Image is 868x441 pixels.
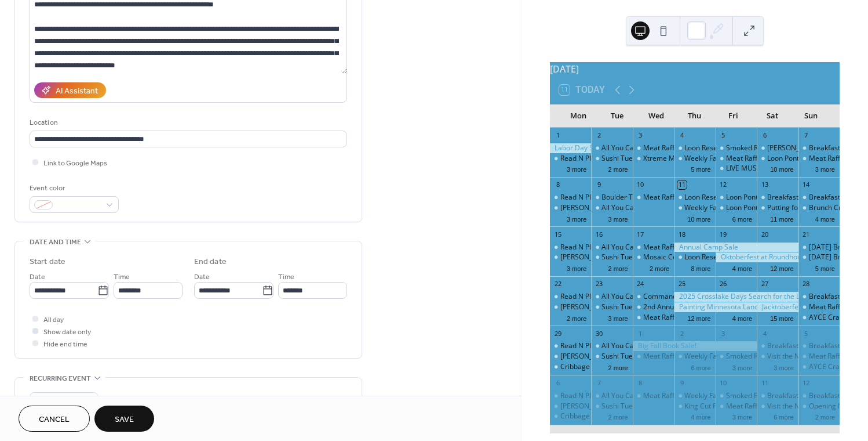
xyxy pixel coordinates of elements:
[686,164,715,173] button: 5 more
[550,62,840,76] div: [DATE]
[674,143,715,153] div: Loon Research Tour - National Loon Center
[798,292,840,302] div: Breakfast at Sunshine’s!
[601,402,653,411] div: Sushi Tuesdays!
[674,302,757,312] div: Painting Minnesota Landscapes with Paul Oman, a 2-day Watercolor Workshop
[30,236,81,248] span: Date and time
[30,271,45,283] span: Date
[684,391,804,401] div: Weekly Family Story Time: Thursdays
[601,341,671,351] div: All You Can Eat Tacos
[560,391,643,401] div: Read N Play Every [DATE]
[550,203,591,213] div: Margarita Mondays at Sunshine's!
[760,180,769,189] div: 13
[43,314,64,326] span: All day
[757,391,798,401] div: Breakfast at Sunshine’s!
[757,203,798,213] div: Putting for Dogs
[643,252,727,262] div: Mosaic Coaster Creations
[30,182,116,194] div: Event color
[550,243,591,252] div: Read N Play Every Monday
[591,302,632,312] div: Sushi Tuesdays!
[674,352,715,362] div: Weekly Family Story Time: Thursdays
[809,252,866,262] div: [DATE] Breakfast!
[798,391,840,401] div: Breakfast at Sunshine’s!
[591,292,632,302] div: All You Can Eat Tacos
[686,362,715,372] button: 6 more
[716,402,757,411] div: Meat Raffle at Barajas
[686,411,715,421] button: 4 more
[798,341,840,351] div: Breakfast at Sunshine’s!
[809,154,846,164] div: Meat Raffle
[30,373,91,385] span: Recurring event
[674,252,715,262] div: Loon Research Tour - National Loon Center
[550,292,591,302] div: Read N Play Every Monday
[728,263,757,273] button: 4 more
[809,352,846,362] div: Meat Raffle
[591,391,632,401] div: All You Can Eat Tacos
[760,329,769,338] div: 4
[595,280,603,288] div: 23
[684,203,804,213] div: Weekly Family Story Time: Thursdays
[767,203,819,213] div: Putting for Dogs
[798,313,840,323] div: AYCE Crab Legs at Freddy's
[278,271,294,283] span: Time
[550,302,591,312] div: Margarita Mondays at Sunshine's!
[802,131,811,140] div: 7
[716,391,757,401] div: Smoked Rib Fridays!
[716,203,757,213] div: Loon Pontoon Tours - National Loon Center
[550,341,591,351] div: Read N Play Every Monday
[643,193,760,203] div: Meat Raffle at [GEOGRAPHIC_DATA]
[550,252,591,262] div: Margarita Mondays at Sunshine's!
[633,341,757,351] div: Big Fall Book Sale!
[550,193,591,203] div: Read N Play Every Monday
[798,143,840,153] div: Breakfast at Sunshine’s!
[811,164,840,173] button: 3 more
[767,341,844,351] div: Breakfast at Sunshine’s!
[591,252,632,262] div: Sushi Tuesdays!
[591,203,632,213] div: All You Can Eat Tacos
[553,230,562,238] div: 15
[757,341,798,351] div: Breakfast at Sunshine’s!
[636,131,645,140] div: 3
[769,411,798,421] button: 6 more
[684,252,825,262] div: Loon Research Tour - [GEOGRAPHIC_DATA]
[719,329,728,338] div: 3
[595,378,603,387] div: 7
[684,402,781,411] div: King Cut Prime Rib at Freddy's
[677,329,686,338] div: 2
[726,143,790,153] div: Smoked Rib Fridays!
[728,362,757,372] button: 3 more
[716,164,757,173] div: LIVE MUSIC-One Night Stand [Roundhouse Brewery]
[757,143,798,153] div: Susie Baillif Memorial Fund Raising Show
[637,104,676,128] div: Wed
[760,280,769,288] div: 27
[719,131,728,140] div: 5
[802,180,811,189] div: 14
[726,391,790,401] div: Smoked Rib Fridays!
[591,402,632,411] div: Sushi Tuesdays!
[675,104,714,128] div: Thu
[726,154,843,164] div: Meat Raffle at [GEOGRAPHIC_DATA]
[767,391,844,401] div: Breakfast at Sunshine’s!
[674,193,715,203] div: Loon Research Tour - National Loon Center
[728,313,757,323] button: 4 more
[30,117,345,129] div: Location
[726,193,866,203] div: Loon Pontoon Tours - [GEOGRAPHIC_DATA]
[674,292,798,302] div: 2025 Crosslake Days Search for the Lost Chili Pepper
[591,352,632,362] div: Sushi Tuesdays!
[115,414,134,426] span: Save
[802,378,811,387] div: 12
[601,252,653,262] div: Sushi Tuesdays!
[591,154,632,164] div: Sushi Tuesdays!
[643,313,760,323] div: Meat Raffle at [GEOGRAPHIC_DATA]
[591,341,632,351] div: All You Can Eat Tacos
[114,271,130,283] span: Time
[677,180,686,189] div: 11
[601,391,671,401] div: All You Can Eat Tacos
[603,411,632,421] button: 2 more
[643,352,760,362] div: Meat Raffle at [GEOGRAPHIC_DATA]
[194,271,210,283] span: Date
[719,378,728,387] div: 10
[716,143,757,153] div: Smoked Rib Fridays!
[30,256,65,268] div: Start date
[684,193,825,203] div: Loon Research Tour - [GEOGRAPHIC_DATA]
[595,131,603,140] div: 2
